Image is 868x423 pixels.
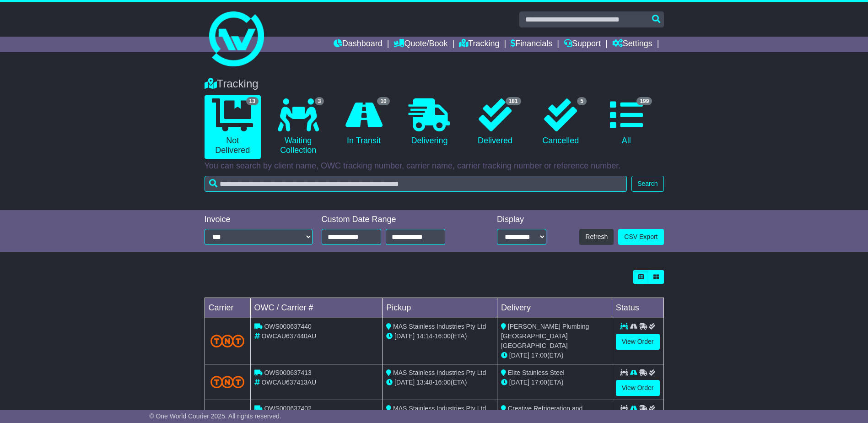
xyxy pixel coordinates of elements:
[205,215,313,225] div: Invoice
[383,298,497,318] td: Pickup
[261,332,316,340] span: OWCAU637440AU
[531,379,547,386] span: 17:00
[533,95,589,149] a: 5 Cancelled
[393,369,486,376] span: MAS Stainless Industries Pty Ltd
[501,405,582,422] span: Creative Refrigeration and Stainless
[264,369,312,376] span: OWS000637413
[435,332,451,340] span: 16:00
[315,97,324,105] span: 3
[598,95,654,149] a: 199 All
[264,405,312,412] span: OWS000637402
[501,323,589,349] span: [PERSON_NAME] Plumbing [GEOGRAPHIC_DATA] [GEOGRAPHIC_DATA]
[531,352,547,359] span: 17:00
[616,380,660,396] a: View Order
[577,97,587,105] span: 5
[377,97,389,105] span: 10
[401,95,458,149] a: Delivering
[250,298,383,318] td: OWC / Carrier #
[509,352,529,359] span: [DATE]
[210,376,245,388] img: TNT_Domestic.png
[467,95,523,149] a: 181 Delivered
[564,37,601,52] a: Support
[393,323,486,330] span: MAS Stainless Industries Pty Ltd
[394,379,415,386] span: [DATE]
[612,298,663,318] td: Status
[509,379,529,386] span: [DATE]
[246,97,259,105] span: 13
[511,37,552,52] a: Financials
[501,378,608,387] div: (ETA)
[631,176,663,192] button: Search
[386,331,493,341] div: - (ETA)
[459,37,499,52] a: Tracking
[618,229,663,245] a: CSV Export
[205,298,250,318] td: Carrier
[334,37,383,52] a: Dashboard
[508,369,565,376] span: Elite Stainless Steel
[416,332,432,340] span: 14:14
[497,215,546,225] div: Display
[501,351,608,360] div: (ETA)
[205,95,261,159] a: 13 Not Delivered
[264,323,312,330] span: OWS000637440
[149,412,281,420] span: © One World Courier 2025. All rights reserved.
[386,378,493,387] div: - (ETA)
[394,332,415,340] span: [DATE]
[579,229,614,245] button: Refresh
[200,77,669,91] div: Tracking
[322,215,469,225] div: Custom Date Range
[261,379,316,386] span: OWCAU637413AU
[616,334,660,350] a: View Order
[506,97,521,105] span: 181
[497,298,612,318] td: Delivery
[636,97,652,105] span: 199
[416,379,432,386] span: 13:48
[210,335,245,347] img: TNT_Domestic.png
[394,37,447,52] a: Quote/Book
[435,379,451,386] span: 16:00
[270,95,326,159] a: 3 Waiting Collection
[612,37,652,52] a: Settings
[205,161,664,171] p: You can search by client name, OWC tracking number, carrier name, carrier tracking number or refe...
[393,405,486,412] span: MAS Stainless Industries Pty Ltd
[335,95,392,149] a: 10 In Transit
